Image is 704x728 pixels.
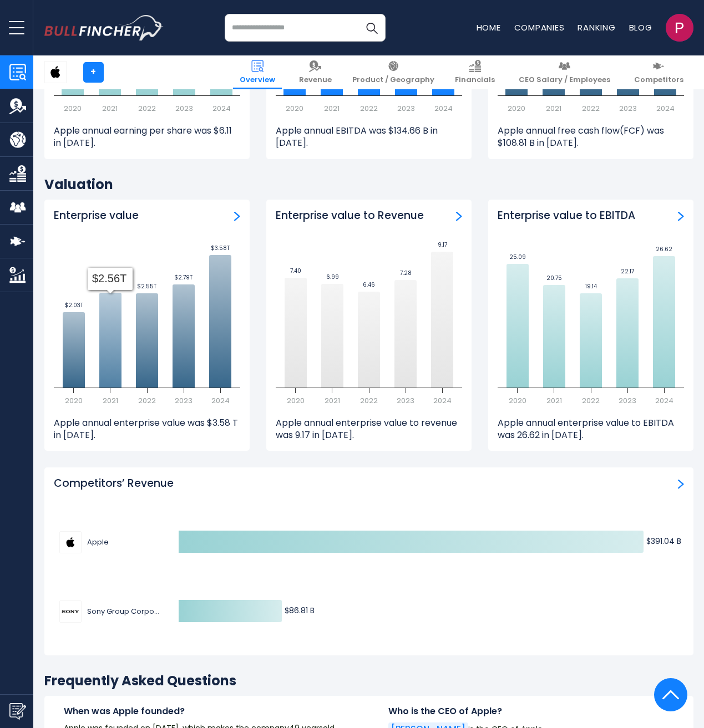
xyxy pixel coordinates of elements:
[45,62,66,83] img: AAPL logo
[59,531,143,553] button: Apple
[44,672,693,689] h3: Frequently Asked Questions
[619,395,636,406] text: 2023
[582,103,600,114] text: 2022
[59,600,159,623] a: Sony Group Corporation
[519,75,610,85] span: CEO Salary / Employees
[678,477,684,489] a: Competitors’ Revenue
[175,103,193,114] text: 2023
[456,209,462,221] a: Enterprise value to Revenue
[433,395,451,406] text: 2024
[619,103,637,114] text: 2023
[434,103,452,114] text: 2024
[210,244,229,252] text: $3.58T
[388,705,674,717] h4: Who is the CEO of Apple?
[44,176,693,193] h2: Valuation
[508,395,526,406] text: 2020
[44,15,164,40] img: bullfincher logo
[64,301,83,309] text: $2.03T
[87,538,143,547] span: Apple
[352,75,434,85] span: Product / Geography
[175,395,193,406] text: 2023
[234,209,240,221] a: Enterprise value
[83,62,104,83] a: +
[397,395,414,406] text: 2023
[290,267,301,275] text: 7.40
[509,253,526,261] text: 25.09
[54,477,174,491] h3: Competitors’ Revenue
[582,395,600,406] text: 2022
[276,417,462,442] p: Apple annual enterprise value to revenue was 9.17 in [DATE].
[399,269,411,277] text: 7.28
[545,103,561,114] text: 2021
[455,75,495,85] span: Financials
[138,395,156,406] text: 2022
[102,395,118,406] text: 2021
[285,103,303,114] text: 2020
[627,55,690,89] a: Competitors
[498,209,635,223] h3: Enterprise value to EBITDA
[448,55,502,89] a: Financials
[629,22,652,33] a: Blog
[646,536,681,547] text: $391.04 B
[585,282,596,291] text: 19.14
[656,245,672,253] text: 26.62
[63,103,81,114] text: 2020
[174,273,193,282] text: $2.79T
[360,395,378,406] text: 2022
[276,209,424,223] h3: Enterprise value to Revenue
[54,417,240,442] p: Apple annual enterprise value was $3.58 T in [DATE].
[292,55,338,89] a: Revenue
[498,125,684,150] p: Apple annual free cash flow(FCF) was $108.81 B in [DATE].
[346,55,441,89] a: Product / Geography
[397,103,415,114] text: 2023
[64,705,350,717] h4: When was Apple founded?
[299,75,332,85] span: Revenue
[634,75,683,85] span: Competitors
[59,600,82,623] img: Sony Group Corporation competitors logo
[211,395,229,406] text: 2024
[276,125,462,150] p: Apple annual EBITDA was $134.66 B in [DATE].
[54,125,240,150] p: Apple annual earning per share was $6.11 in [DATE].
[655,395,673,406] text: 2024
[578,22,615,33] a: Ranking
[59,531,82,553] img: Apple competitors logo
[477,22,501,33] a: Home
[240,75,275,85] span: Overview
[358,14,386,42] button: Search
[54,209,139,223] h3: Enterprise value
[546,274,562,282] text: 20.75
[326,273,338,281] text: 6.99
[102,103,117,114] text: 2021
[323,103,339,114] text: 2021
[100,282,120,290] text: $2.56T
[656,103,674,114] text: 2024
[363,281,375,289] text: 6.46
[137,282,156,291] text: $2.55T
[44,15,164,40] a: Go to homepage
[138,103,156,114] text: 2022
[233,55,282,89] a: Overview
[64,395,82,406] text: 2020
[678,209,684,221] a: Enterprise value to EBITDA
[546,395,561,406] text: 2021
[514,22,565,33] a: Companies
[512,55,617,89] a: CEO Salary / Employees
[498,417,684,442] p: Apple annual enterprise value to EBITDA was 26.62 in [DATE].
[286,395,304,406] text: 2020
[437,241,447,249] text: 9.17
[507,103,525,114] text: 2020
[285,605,315,616] text: $86.81 B
[621,267,634,276] text: 22.17
[212,103,230,114] text: 2024
[360,103,378,114] text: 2022
[324,395,340,406] text: 2021
[87,606,159,617] span: Sony Group Corporation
